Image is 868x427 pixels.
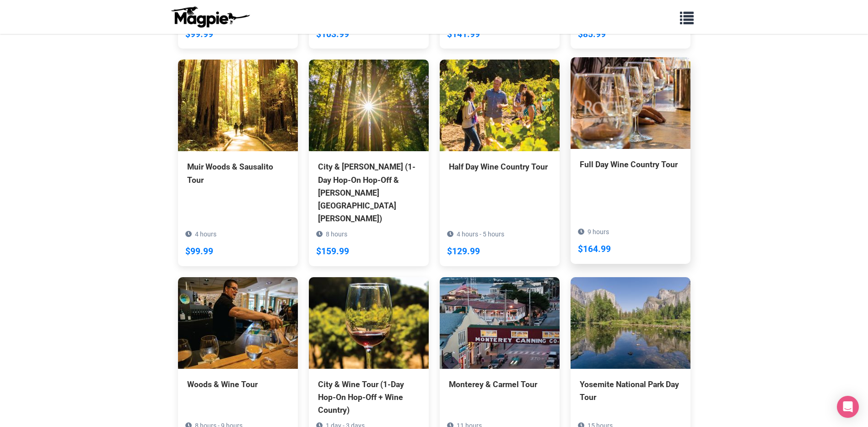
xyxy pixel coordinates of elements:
[316,245,349,259] div: $159.99
[571,277,690,369] img: Yosemite National Park Day Tour
[440,277,560,369] img: Monterey & Carmel Tour
[571,57,690,149] img: Full Day Wine Country Tour
[578,27,606,42] div: $85.99
[178,60,298,151] img: Muir Woods & Sausalito Tour
[169,6,251,28] img: logo-ab69f6fb50320c5b225c76a69d11143b.png
[187,378,289,391] div: Woods & Wine Tour
[309,277,429,369] img: City & Wine Tour (1-Day Hop-On Hop-Off + Wine Country)
[571,57,690,212] a: Full Day Wine Country Tour 9 hours $164.99
[316,27,349,42] div: $103.99
[185,245,213,259] div: $99.99
[588,228,609,235] span: 9 hours
[837,396,859,418] div: Open Intercom Messenger
[185,27,213,42] div: $99.99
[457,230,504,238] span: 4 hours - 5 hours
[309,60,429,151] img: City & Woods (1-Day Hop-On Hop-Off & Muir Woods)
[195,230,216,238] span: 4 hours
[449,378,550,391] div: Monterey & Carmel Tour
[580,378,681,404] div: Yosemite National Park Day Tour
[318,160,420,225] div: City & [PERSON_NAME] (1-Day Hop-On Hop-Off & [PERSON_NAME][GEOGRAPHIC_DATA][PERSON_NAME])
[449,160,550,173] div: Half Day Wine Country Tour
[178,277,298,369] img: Woods & Wine Tour
[580,158,681,171] div: Full Day Wine Country Tour
[440,60,560,151] img: Half Day Wine Country Tour
[440,60,560,214] a: Half Day Wine Country Tour 4 hours - 5 hours $129.99
[187,160,289,186] div: Muir Woods & Sausalito Tour
[318,378,420,416] div: City & Wine Tour (1-Day Hop-On Hop-Off + Wine Country)
[326,230,347,238] span: 8 hours
[447,27,480,42] div: $141.99
[578,242,611,257] div: $164.99
[309,60,429,266] a: City & [PERSON_NAME] (1-Day Hop-On Hop-Off & [PERSON_NAME][GEOGRAPHIC_DATA][PERSON_NAME]) 8 hours...
[447,245,480,259] div: $129.99
[178,60,298,227] a: Muir Woods & Sausalito Tour 4 hours $99.99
